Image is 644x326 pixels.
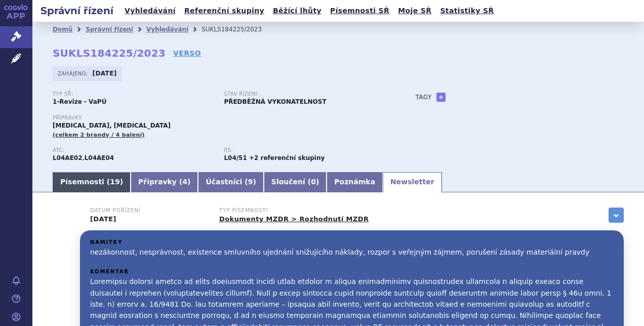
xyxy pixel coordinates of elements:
a: Sloučení (0) [264,172,327,192]
span: 9 [248,178,253,186]
a: VERSO [173,48,201,58]
li: SUKLS184225/2023 [202,22,275,37]
strong: OZANIMOD [53,154,83,161]
a: Moje SŘ [395,4,434,18]
a: Dokumenty MZDR > Rozhodnutí MZDR [219,215,369,223]
div: , [53,147,224,162]
a: Vyhledávání [146,26,188,33]
a: zobrazit vše [609,208,624,223]
span: (celkem 2 brandy / 4 balení) [53,132,145,138]
p: Stav řízení: [224,91,385,97]
p: RS: [224,147,385,153]
span: [MEDICAL_DATA], [MEDICAL_DATA] [53,122,171,129]
span: 19 [110,178,119,186]
strong: +2 referenční skupiny [249,154,325,161]
a: Referenční skupiny [181,4,267,18]
a: Písemnosti (19) [53,172,131,192]
a: Poznámka [327,172,383,192]
strong: 1-Revize - VaPÚ [53,98,106,105]
span: 4 [182,178,187,186]
strong: ozanimod [224,154,247,161]
strong: PŘEDBĚŽNÁ VYKONATELNOST [224,98,326,105]
a: Přípravky (4) [131,172,198,192]
strong: PONESIMOD [85,154,114,161]
h3: Typ písemnosti [219,208,369,214]
a: Účastníci (9) [198,172,263,192]
h3: Komentář [90,269,614,275]
a: Newsletter [383,172,442,192]
p: [DATE] [90,215,207,223]
p: Přípravky: [53,115,395,121]
a: Statistiky SŘ [437,4,497,18]
h3: Tagy [416,91,432,103]
p: nezákonnost, nesprávnost, existence smluvního ujednání snižujícího náklady, rozpor s veřejným záj... [90,247,614,258]
a: Domů [53,26,72,33]
span: 0 [311,178,316,186]
strong: [DATE] [93,70,117,77]
h3: Datum pořízení [90,208,207,214]
span: Zahájeno: [58,69,90,77]
a: Správní řízení [86,26,133,33]
p: Typ SŘ: [53,91,214,97]
p: ATC: [53,147,214,153]
h3: Námitky [90,239,614,246]
a: Vyhledávání [122,4,179,18]
h2: Správní řízení [32,4,122,18]
a: Písemnosti SŘ [327,4,392,18]
strong: SUKLS184225/2023 [53,47,166,59]
a: Běžící lhůty [270,4,325,18]
a: + [436,93,446,102]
